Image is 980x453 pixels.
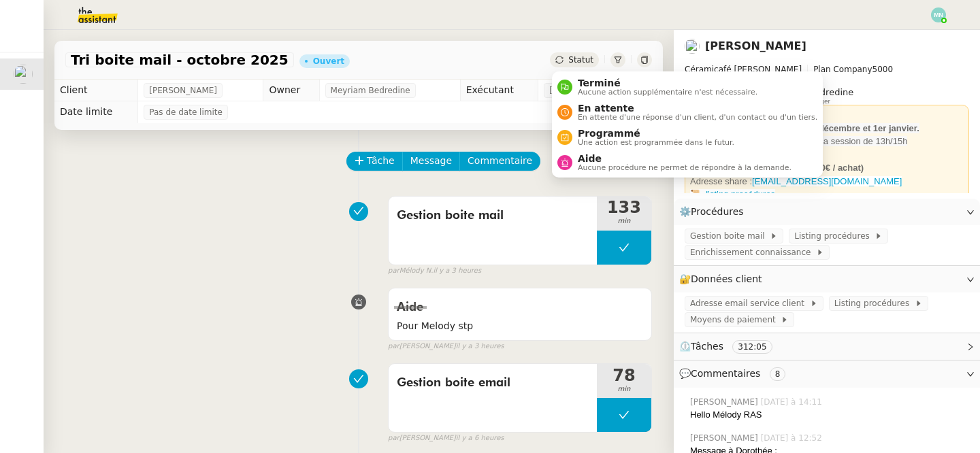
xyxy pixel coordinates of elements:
[433,265,481,277] span: il y a 3 heures
[456,341,504,352] span: il y a 3 heures
[410,153,452,169] span: Message
[931,7,946,22] img: svg
[578,103,817,114] span: En attente
[388,433,399,444] span: par
[597,384,651,395] span: min
[397,301,423,314] span: Aide
[578,114,817,121] span: En attente d'une réponse d'un client, d'un contact ou d'un tiers.
[578,139,734,146] span: Une action est programmée dans le futur.
[263,80,319,101] td: Owner
[691,206,744,217] span: Procédures
[679,341,783,352] span: ⏲️
[54,80,138,101] td: Client
[674,333,980,360] div: ⏲️Tâches 312:05
[331,84,410,97] span: Meyriam Bedredine
[397,373,589,393] span: Gestion boite email
[54,101,138,123] td: Date limite
[459,152,540,171] button: Commentaire
[690,175,964,188] div: Adresse share :
[674,360,980,387] div: 💬Commentaires 8
[732,340,772,354] nz-tag: 312:05
[71,53,289,67] span: Tri boite mail - octobre 2025
[690,313,781,326] span: Moyens de paiement
[679,368,791,379] span: 💬
[690,408,969,422] div: Hello Mélody RAS
[468,153,532,169] span: Commentaire
[690,432,761,444] span: [PERSON_NAME]
[691,368,760,379] span: Commentaires
[346,152,403,171] button: Tâche
[597,216,651,227] span: min
[402,152,460,171] button: Message
[794,229,875,243] span: Listing procédures
[388,265,481,277] small: Mélody N.
[14,65,33,84] img: users%2F9mvJqJUvllffspLsQzytnd0Nt4c2%2Favatar%2F82da88e3-d90d-4e39-b37d-dcb7941179ae
[685,65,802,74] span: Céramicafé [PERSON_NAME]
[690,396,761,408] span: [PERSON_NAME]
[578,128,734,139] span: Programmé
[770,367,786,381] nz-tag: 8
[690,229,770,243] span: Gestion boite mail
[397,318,643,334] span: Pour Melody stp
[397,205,589,226] span: Gestion boite mail
[149,105,223,119] span: Pas de date limite
[834,297,915,310] span: Listing procédures
[674,199,980,225] div: ⚙️Procédures
[578,153,791,164] span: Aide
[367,153,395,169] span: Tâche
[149,84,217,97] span: [PERSON_NAME]
[691,341,723,352] span: Tâches
[578,78,757,88] span: Terminé
[388,341,504,352] small: [PERSON_NAME]
[388,433,504,444] small: [PERSON_NAME]
[674,266,980,292] div: 🔐Données client
[691,273,762,284] span: Données client
[313,57,344,65] div: Ouvert
[690,246,816,259] span: Enrichissement connaissance
[597,199,651,216] span: 133
[813,65,872,74] span: Plan Company
[705,39,806,52] a: [PERSON_NAME]
[568,55,593,65] span: Statut
[690,189,775,199] a: 📜. listing procédures
[690,297,810,310] span: Adresse email service client
[460,80,538,101] td: Exécutant
[679,271,768,287] span: 🔐
[761,396,825,408] span: [DATE] à 14:11
[761,432,825,444] span: [DATE] à 12:52
[388,265,399,277] span: par
[578,164,791,171] span: Aucune procédure ne permet de répondre à la demande.
[685,39,700,54] img: users%2F9mvJqJUvllffspLsQzytnd0Nt4c2%2Favatar%2F82da88e3-d90d-4e39-b37d-dcb7941179ae
[388,341,399,352] span: par
[597,367,651,384] span: 78
[578,88,757,96] span: Aucune action supplémentaire n'est nécessaire.
[456,433,504,444] span: il y a 6 heures
[752,176,902,186] a: [EMAIL_ADDRESS][DOMAIN_NAME]
[872,65,894,74] span: 5000
[679,204,750,220] span: ⚙️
